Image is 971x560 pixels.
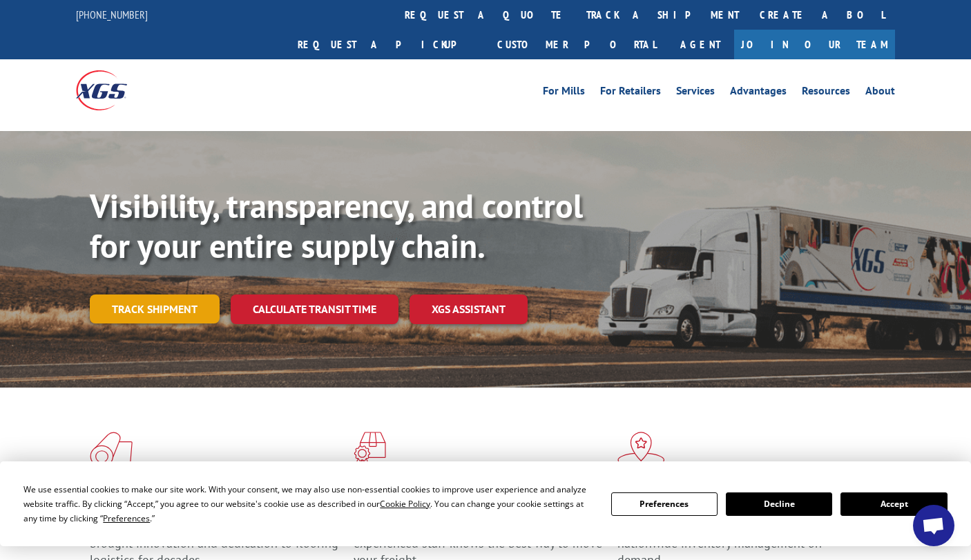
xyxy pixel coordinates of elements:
a: Request a pickup [287,30,487,59]
span: Cookie Policy [380,498,430,510]
a: Services [676,86,715,101]
a: Customer Portal [487,30,666,59]
button: Preferences [611,492,718,516]
a: Agent [666,30,734,59]
div: We use essential cookies to make our site work. With your consent, we may also use non-essential ... [23,482,594,526]
button: Accept [840,492,947,516]
b: Visibility, transparency, and control for your entire supply chain. [90,184,583,267]
img: xgs-icon-flagship-distribution-model-red [617,432,665,468]
a: Track shipment [90,294,220,323]
a: Advantages [730,86,787,101]
a: About [865,86,895,101]
a: Join Our Team [734,30,895,59]
a: For Retailers [600,86,661,101]
a: Calculate transit time [231,294,398,324]
div: Open chat [913,505,954,546]
a: Resources [802,86,850,101]
a: For Mills [543,86,585,101]
img: xgs-icon-focused-on-flooring-red [354,432,386,468]
span: Preferences [103,512,150,524]
a: [PHONE_NUMBER] [76,8,148,21]
a: XGS ASSISTANT [410,294,528,324]
img: xgs-icon-total-supply-chain-intelligence-red [90,432,133,468]
button: Decline [726,492,832,516]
